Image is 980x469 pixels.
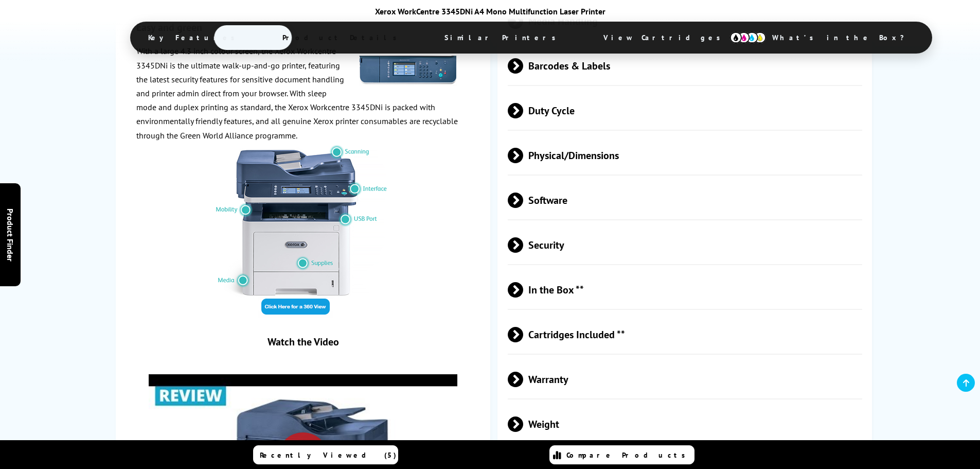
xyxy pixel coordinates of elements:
span: Recently Viewed (5) [260,450,397,460]
span: Physical/Dimensions [508,136,863,175]
span: Product Finder [5,208,15,261]
span: Warranty [508,360,863,398]
span: Key Features [133,25,256,50]
span: Security [508,225,863,264]
span: Barcodes & Labels [508,46,863,85]
span: Similar Printers [429,25,577,50]
a: Recently Viewed (5) [253,445,398,464]
img: Xerox-3335DNi-Panel-200.jpg [359,55,457,86]
span: What’s in the Box? [757,25,930,50]
span: In the Box ** [508,270,863,309]
span: Software [508,181,863,219]
span: Weight [508,405,863,443]
span: Duty Cycle [508,91,863,130]
span: Cartridges Included ** [508,315,863,354]
span: View Cartridges [588,24,745,51]
a: Compare Products [549,445,694,464]
img: Xerox Workcentre 3335DNi [174,143,432,318]
div: Watch the Video [149,335,457,349]
span: Product Details [267,25,418,50]
div: Xerox WorkCentre 3345DNi A4 Mono Multifunction Laser Printer [130,6,850,16]
span: Compare Products [566,450,691,460]
p: With a large 4.3 inch colour screen, the Xerox Workcentre 3345DNi is the ultimate walk-up-and-go ... [136,45,470,143]
img: cmyk-icon.svg [730,32,766,43]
